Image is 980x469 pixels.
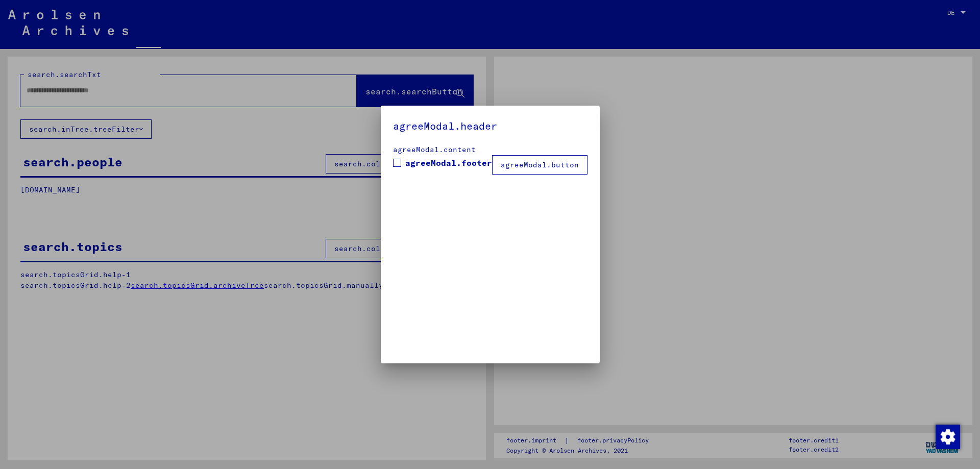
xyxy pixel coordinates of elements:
[393,144,587,155] div: agreeModal.content
[393,118,587,134] h5: agreeModal.header
[936,425,960,449] img: Zmiana zgody
[935,424,960,449] div: Zmiana zgody
[405,157,492,169] span: agreeModal.footer
[492,155,587,175] button: agreeModal.button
